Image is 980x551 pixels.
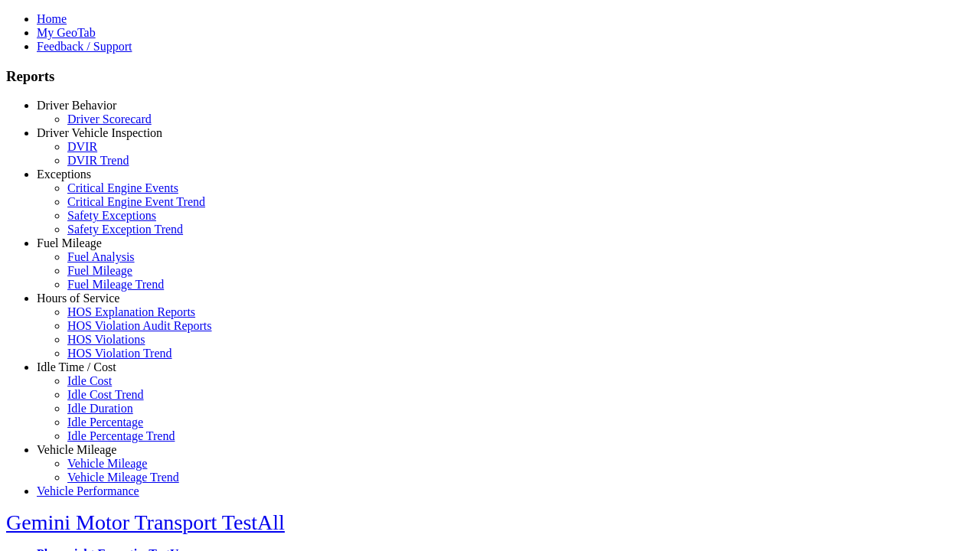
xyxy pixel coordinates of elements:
[37,292,119,305] a: Hours of Service
[37,236,102,249] a: Fuel Mileage
[67,457,147,470] a: Vehicle Mileage
[67,402,133,415] a: Idle Duration
[37,99,116,112] a: Driver Behavior
[67,319,212,332] a: HOS Violation Audit Reports
[67,374,112,387] a: Idle Cost
[37,168,91,181] a: Exceptions
[67,416,143,429] a: Idle Percentage
[67,278,164,291] a: Fuel Mileage Trend
[37,360,116,373] a: Idle Time / Cost
[67,209,156,222] a: Safety Exceptions
[37,40,132,53] a: Feedback / Support
[67,388,144,401] a: Idle Cost Trend
[67,140,97,153] a: DVIR
[6,68,974,85] h3: Reports
[67,347,172,360] a: HOS Violation Trend
[6,510,285,534] a: Gemini Motor Transport TestAll
[67,181,178,194] a: Critical Engine Events
[67,223,183,236] a: Safety Exception Trend
[37,443,116,456] a: Vehicle Mileage
[67,305,195,318] a: HOS Explanation Reports
[37,12,67,25] a: Home
[37,484,139,497] a: Vehicle Performance
[67,333,145,346] a: HOS Violations
[67,112,152,126] a: Driver Scorecard
[37,126,162,139] a: Driver Vehicle Inspection
[67,250,135,263] a: Fuel Analysis
[67,195,205,208] a: Critical Engine Event Trend
[67,264,132,277] a: Fuel Mileage
[37,26,96,39] a: My GeoTab
[67,429,175,442] a: Idle Percentage Trend
[67,471,179,484] a: Vehicle Mileage Trend
[67,154,129,167] a: DVIR Trend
